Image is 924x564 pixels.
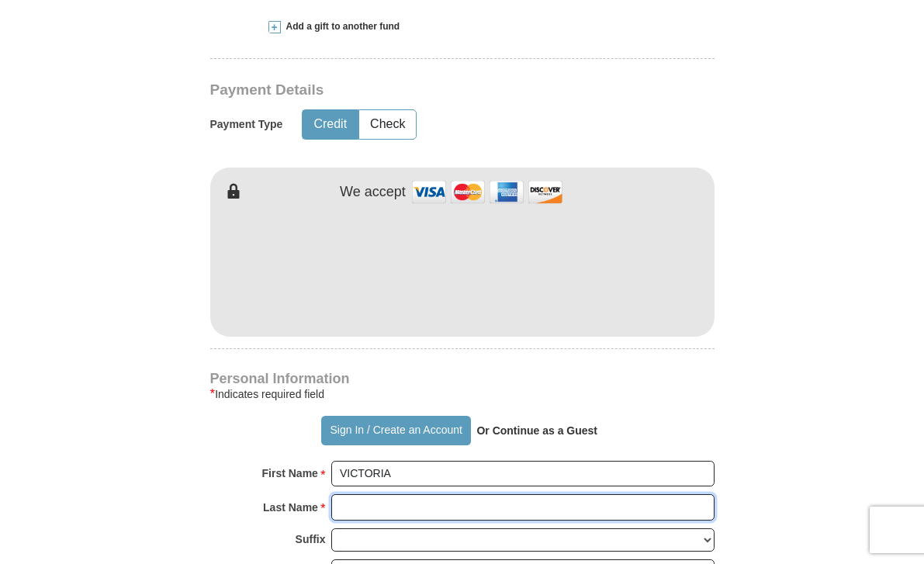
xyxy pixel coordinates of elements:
button: Check [359,110,416,139]
strong: First Name [262,462,318,484]
span: Add a gift to another fund [281,20,400,33]
h4: We accept [340,184,406,201]
strong: Last Name [263,497,318,518]
h4: Personal Information [210,372,715,385]
button: Sign In / Create an Account [321,416,471,445]
strong: Or Continue as a Guest [476,424,597,437]
strong: Suffix [296,528,326,550]
h5: Payment Type [210,118,283,131]
button: Credit [303,110,358,139]
img: credit cards accepted [410,175,565,209]
h3: Payment Details [210,81,606,99]
div: Indicates required field [210,385,715,403]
